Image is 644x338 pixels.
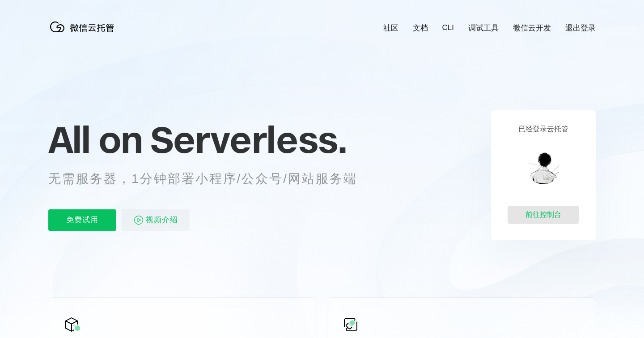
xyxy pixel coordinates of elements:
p: 无需服务器，1分钟部署小程序/公众号/网站服务端 [48,170,374,188]
a: 微信云托管 [48,30,120,37]
a: CLI [442,23,454,32]
a: 微信云开发 [513,23,551,33]
img: 微信云托管 [48,18,120,36]
a: 调试工具 [468,23,499,33]
span: 视频介绍 [146,209,178,231]
p: 已经登录云托管 [518,125,568,134]
a: 文档 [413,23,428,33]
p: 免费试用 [48,209,116,231]
a: 退出登录 [565,23,596,33]
a: 社区 [383,23,398,33]
img: video_play.svg [133,215,144,225]
span: Serverless. [150,117,347,162]
span: All on [48,117,142,162]
div: 前往控制台 [508,206,579,224]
